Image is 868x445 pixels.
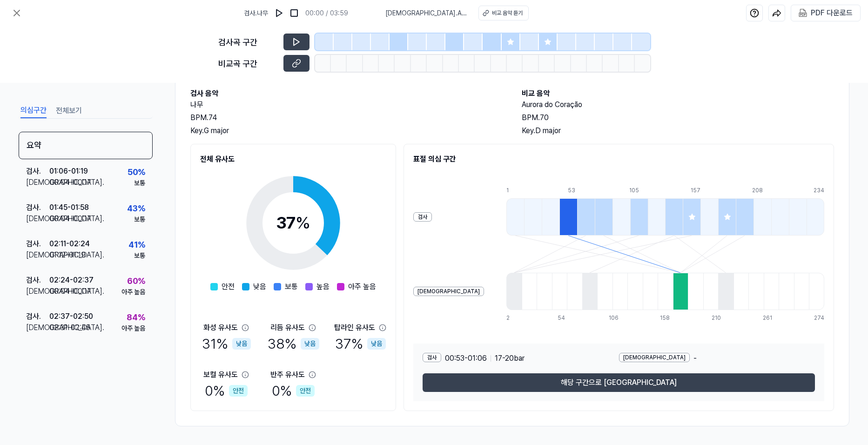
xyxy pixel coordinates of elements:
span: 17 - 20 bar [495,353,525,364]
div: 0 % [205,380,248,401]
div: 안전 [229,385,248,397]
div: 43 % [127,202,145,215]
div: 54 [558,314,573,322]
div: 검사 . [26,202,49,213]
div: 아주 높음 [121,287,145,297]
button: 비교 음악 듣기 [478,6,529,20]
div: 01:45 - 01:58 [49,202,89,213]
button: 전체보기 [56,103,82,118]
div: 안전 [296,385,315,397]
div: 84 % [127,311,145,324]
div: [DEMOGRAPHIC_DATA] . [26,177,49,188]
div: 157 [691,186,708,195]
div: [DEMOGRAPHIC_DATA] . [26,213,49,224]
span: % [296,213,310,233]
div: BPM. 70 [522,112,834,123]
div: 210 [712,314,727,322]
span: 00:53 - 01:06 [445,353,487,364]
h2: 나무 [190,99,503,110]
div: Key. D major [522,125,834,136]
span: 낮음 [253,281,266,292]
div: 보통 [134,215,145,224]
div: 아주 높음 [121,324,145,333]
h2: 비교 음악 [522,88,834,99]
div: 41 % [128,238,145,251]
div: 00:04 - 00:17 [49,177,91,188]
div: 60 % [127,275,145,287]
div: [DEMOGRAPHIC_DATA] . [26,286,49,297]
div: 반주 유사도 [270,369,305,380]
div: 00:04 - 00:17 [49,286,91,297]
div: 208 [752,186,770,195]
div: 검사 [423,353,441,362]
div: 리듬 유사도 [270,322,305,333]
div: 261 [763,314,778,322]
div: 검사 . [26,311,49,322]
button: 해당 구간으로 [GEOGRAPHIC_DATA] [423,373,815,392]
div: 106 [609,314,624,322]
div: 검사곡 구간 [218,36,278,48]
div: 234 [814,186,824,195]
div: 0 % [272,380,315,401]
div: [DEMOGRAPHIC_DATA] . [26,322,49,333]
span: 검사 . 나무 [244,8,268,18]
div: 53 [568,186,585,195]
div: 화성 유사도 [203,322,238,333]
h2: 전체 유사도 [200,154,386,165]
img: PDF Download [799,9,807,17]
h2: 표절 의심 구간 [413,154,824,165]
div: 보통 [134,251,145,261]
div: 탑라인 유사도 [334,322,375,333]
h2: Aurora do Coração [522,99,834,110]
div: PDF 다운로드 [811,7,853,19]
button: PDF 다운로드 [797,5,855,21]
div: 1 [506,186,524,195]
img: stop [289,8,299,18]
button: 의심구간 [20,103,47,118]
div: 낮음 [367,338,386,350]
span: [DEMOGRAPHIC_DATA] . Aurora do Coração [385,8,467,18]
div: 50 % [128,166,145,178]
img: share [772,8,781,18]
div: 02:24 - 02:37 [49,275,94,286]
div: 요약 [19,132,153,159]
div: 보통 [134,178,145,188]
div: 비교곡 구간 [218,57,278,70]
div: 검사 [413,212,432,222]
div: 31 % [202,333,251,354]
span: 안전 [222,281,235,292]
div: 01:06 - 01:19 [49,166,88,177]
span: 높음 [316,281,330,292]
div: - [619,353,815,364]
div: 158 [660,314,675,322]
div: 검사 . [26,166,49,177]
div: 00:04 - 00:17 [49,213,91,224]
span: 보통 [285,281,298,292]
div: Key. G major [190,125,503,136]
div: 01:12 - 01:19 [49,249,86,261]
div: 37 [276,210,310,236]
div: [DEMOGRAPHIC_DATA] . [26,249,49,261]
div: 02:11 - 02:24 [49,238,90,249]
div: 274 [814,314,824,322]
div: 2 [506,314,522,322]
h2: 검사 음악 [190,88,503,99]
img: play [275,8,284,18]
span: 아주 높음 [348,281,376,292]
div: 00:00 / 03:59 [305,8,348,18]
div: [DEMOGRAPHIC_DATA] [619,353,690,362]
div: 검사 . [26,238,49,249]
div: 37 % [335,333,386,354]
div: 검사 . [26,275,49,286]
div: BPM. 74 [190,112,503,123]
div: 02:37 - 02:50 [49,311,93,322]
div: 105 [629,186,647,195]
div: 낮음 [301,338,319,350]
img: help [750,8,759,18]
div: 낮음 [232,338,251,350]
div: 비교 음악 듣기 [492,9,523,17]
div: 38 % [268,333,319,354]
div: [DEMOGRAPHIC_DATA] [413,287,484,296]
div: 02:31 - 02:45 [49,322,90,333]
